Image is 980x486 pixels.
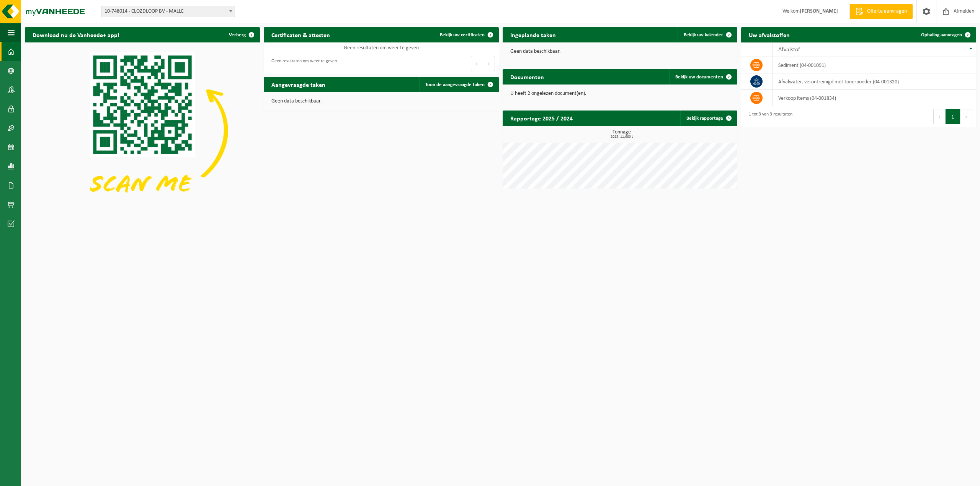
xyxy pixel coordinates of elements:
[849,4,913,19] a: Offerte aanvragen
[745,108,792,125] div: 1 tot 3 van 3 resultaten
[865,8,909,15] span: Offerte aanvragen
[921,33,962,37] span: Ophaling aanvragen
[471,56,483,71] button: Previous
[419,77,498,92] a: Toon de aangevraagde taken
[680,111,737,126] a: Bekijk rapportage
[510,91,730,96] p: U heeft 2 ongelezen document(en).
[684,33,723,37] span: Bekijk uw kalender
[773,90,976,106] td: verkoop items (04-001834)
[506,135,738,139] span: 2025: 11,680 t
[229,33,246,37] span: Verberg
[773,57,976,73] td: sediment (04-001091)
[264,42,499,53] td: Geen resultaten om weer te geven
[933,109,946,124] button: Previous
[101,6,235,17] span: 10-748014 - CLOZDLOOP BV - MALLE
[675,75,723,80] span: Bekijk uw documenten
[800,8,838,14] strong: [PERSON_NAME]
[960,109,972,124] button: Next
[101,6,235,17] span: 10-748014 - CLOZDLOOP BV - MALLE
[510,49,730,54] p: Geen data beschikbaar.
[25,27,127,42] h2: Download nu de Vanheede+ app!
[271,99,491,104] p: Geen data beschikbaar.
[223,27,259,42] button: Verberg
[25,42,260,218] img: Download de VHEPlus App
[483,56,495,71] button: Next
[506,130,738,139] h3: Tonnage
[264,27,338,42] h2: Certificaten & attesten
[440,33,485,37] span: Bekijk uw certificaten
[425,82,485,87] span: Toon de aangevraagde taken
[503,69,552,84] h2: Documenten
[678,27,737,42] a: Bekijk uw kalender
[434,27,498,42] a: Bekijk uw certificaten
[503,111,580,125] h2: Rapportage 2025 / 2024
[915,27,975,42] a: Ophaling aanvragen
[268,55,337,72] div: Geen resultaten om weer te geven
[778,47,800,53] span: Afvalstof
[741,27,797,42] h2: Uw afvalstoffen
[264,77,333,92] h2: Aangevraagde taken
[503,27,563,42] h2: Ingeplande taken
[669,69,737,85] a: Bekijk uw documenten
[946,109,960,124] button: 1
[773,73,976,90] td: Afvalwater, verontreinigd met tonerpoeder (04-001320)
